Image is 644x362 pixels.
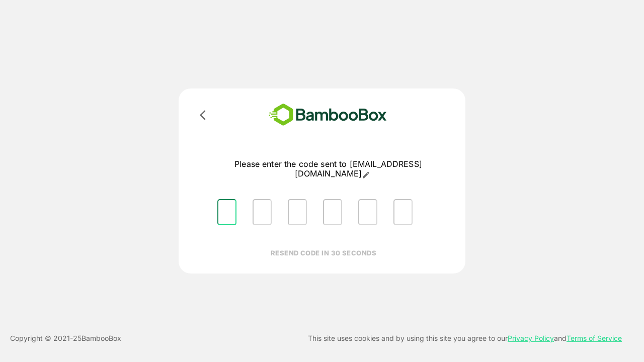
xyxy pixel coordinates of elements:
input: Please enter OTP character 1 [217,199,236,225]
input: Please enter OTP character 6 [393,199,413,225]
input: Please enter OTP character 5 [358,199,377,225]
img: bamboobox [254,101,401,129]
p: Please enter the code sent to [EMAIL_ADDRESS][DOMAIN_NAME] [209,159,447,179]
p: Copyright © 2021- 25 BambooBox [10,332,121,344]
input: Please enter OTP character 2 [253,199,272,225]
a: Terms of Service [567,334,622,342]
a: Privacy Policy [508,334,554,342]
input: Please enter OTP character 4 [323,199,342,225]
input: Please enter OTP character 3 [288,199,307,225]
p: This site uses cookies and by using this site you agree to our and [308,332,622,344]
